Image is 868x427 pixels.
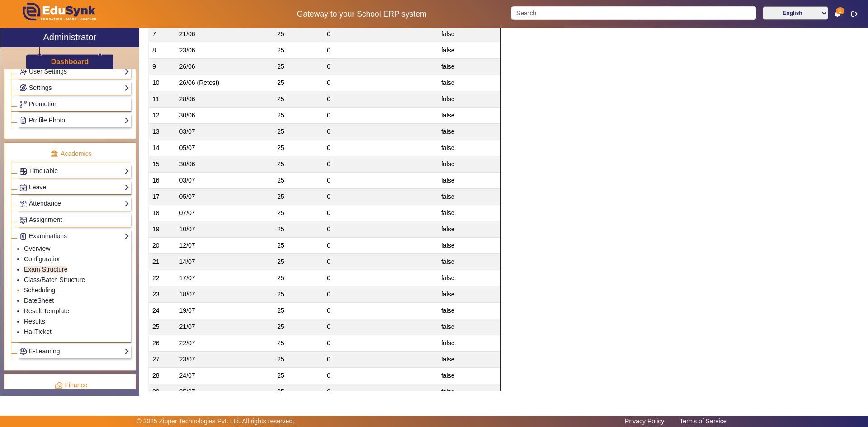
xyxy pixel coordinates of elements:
a: Terms of Service [675,415,731,427]
td: 9 [149,59,176,75]
td: 0 [324,254,438,270]
td: 0 [324,91,438,108]
td: 0 [324,319,438,335]
td: 13 [149,124,176,140]
td: false [438,303,500,319]
td: 0 [324,384,438,400]
td: 25 [274,189,324,205]
td: 18/07 [176,286,274,303]
td: 0 [324,286,438,303]
td: 25 [274,205,324,221]
td: 03/07 [176,124,274,140]
td: 26 [149,335,176,352]
td: 25 [274,75,324,91]
img: academic.png [50,150,58,158]
span: Assignment [29,216,62,223]
td: 10 [149,75,176,91]
td: false [438,75,500,91]
td: 14/07 [176,254,274,270]
td: 25 [274,42,324,59]
td: 0 [324,205,438,221]
td: false [438,59,500,75]
h5: Gateway to your School ERP system [222,9,501,19]
td: 25 [274,173,324,189]
a: Results [24,318,45,325]
a: Exam Structure [24,266,67,273]
a: Promotion [19,99,129,109]
td: false [438,368,500,384]
td: 12/07 [176,238,274,254]
td: 25/07 [176,384,274,400]
a: Overview [24,245,50,252]
td: 0 [324,221,438,238]
td: 21 [149,254,176,270]
td: false [438,42,500,59]
td: 03/07 [176,173,274,189]
td: 23/07 [176,352,274,368]
a: Class/Batch Structure [24,276,85,283]
td: 0 [324,75,438,91]
td: 26/06 [176,59,274,75]
td: 22/07 [176,335,274,352]
td: 12 [149,108,176,124]
td: false [438,384,500,400]
td: 0 [324,238,438,254]
td: 25 [274,124,324,140]
td: 25 [274,286,324,303]
td: 25 [274,91,324,108]
td: 28/06 [176,91,274,108]
td: false [438,173,500,189]
td: 25 [274,254,324,270]
td: 24/07 [176,368,274,384]
td: 0 [324,108,438,124]
td: 25 [274,384,324,400]
img: Assignments.png [20,217,27,224]
td: false [438,270,500,286]
td: 0 [324,59,438,75]
td: false [438,26,500,42]
a: Privacy Policy [620,415,669,427]
td: 20 [149,238,176,254]
td: false [438,156,500,173]
td: 07/07 [176,205,274,221]
p: © 2025 Zipper Technologies Pvt. Ltd. All rights reserved. [137,417,295,426]
td: 30/06 [176,156,274,173]
td: 25 [274,108,324,124]
td: false [438,124,500,140]
td: 25 [274,140,324,156]
td: 21/07 [176,319,274,335]
td: 25 [274,156,324,173]
td: false [438,140,500,156]
a: Administrator [0,28,139,47]
td: 0 [324,140,438,156]
td: 0 [324,335,438,352]
td: false [438,352,500,368]
h2: Administrator [43,32,97,42]
td: 0 [324,173,438,189]
td: false [438,254,500,270]
td: 05/07 [176,140,274,156]
td: false [438,286,500,303]
td: 0 [324,124,438,140]
td: 0 [324,352,438,368]
td: false [438,189,500,205]
td: false [438,205,500,221]
td: 0 [324,368,438,384]
td: 0 [324,26,438,42]
img: Branchoperations.png [20,101,27,108]
p: Academics [11,149,131,159]
td: false [438,108,500,124]
a: HallTicket [24,328,52,335]
td: 15 [149,156,176,173]
a: DateSheet [24,297,54,304]
td: 7 [149,26,176,42]
td: 18 [149,205,176,221]
span: Promotion [29,100,58,108]
a: Assignment [19,215,129,225]
td: 25 [274,26,324,42]
a: Dashboard [51,57,90,66]
td: 10/07 [176,221,274,238]
td: 27 [149,352,176,368]
td: 16 [149,173,176,189]
td: 29 [149,384,176,400]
